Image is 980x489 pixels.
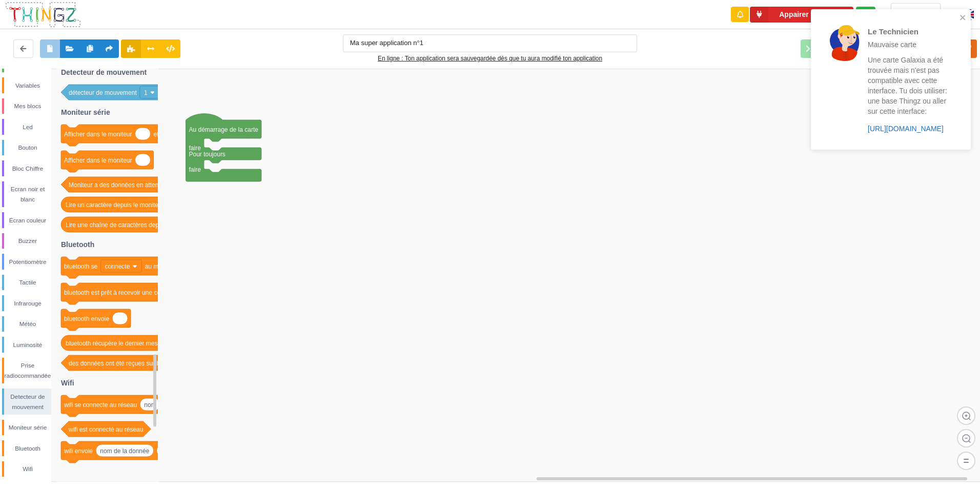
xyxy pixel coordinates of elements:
div: Tactile [4,277,51,288]
text: au module [145,263,174,270]
div: Moniteur série [4,422,51,433]
div: En ligne : Ton application sera sauvegardée dès que tu aura modifié ton application [343,53,638,64]
text: wifi envoie [64,447,93,455]
div: Bloc Chiffre [4,164,51,174]
div: Infrarouge [4,298,51,309]
div: Bluetooth [4,443,51,454]
div: Écran couleur [4,215,51,226]
text: wifi se connecte au réseau [64,401,137,409]
div: Mes blocs [4,101,51,111]
text: des données ont été reçues sur bluetooth [69,360,182,367]
div: Variables [4,80,51,91]
text: bluetooth est prêt à recevoir une connexion en tant que module [64,289,237,296]
img: thingz_logo.png [5,1,81,28]
text: Pour toujours [189,151,226,158]
p: Une carte Galaxia a été trouvée mais n'est pas compatible avec cette interface. Tu dois utiliser:... [868,55,948,116]
text: nom de la donnée [100,447,149,455]
text: nom [144,401,156,409]
div: Potentiomètre [4,257,51,267]
text: détecteur de mouvement [69,89,137,96]
text: Wifi [61,379,74,387]
p: Le Technicien [868,26,948,37]
text: Afficher dans le moniteur [64,157,132,164]
div: Buzzer [4,236,51,246]
text: Moniteur a des données en attente de lecture [69,181,193,189]
text: Detecteur de mouvement [61,68,147,76]
text: Au démarrage de la carte [189,126,259,133]
text: Lire une chaîne de caractères depuis le moniteur [66,221,199,229]
text: bluetooth se [64,263,98,270]
text: Afficher dans le moniteur [64,131,132,138]
div: Météo [4,319,51,329]
text: bluetooth envoie [64,315,109,322]
div: Ecran noir et blanc [4,184,51,205]
button: Appairer une carte [750,7,853,23]
text: wifi est connecté au réseau [68,426,143,433]
text: Bluetooth [61,240,94,249]
text: faire [189,166,201,173]
a: [URL][DOMAIN_NAME] [868,125,944,133]
div: Led [4,122,51,132]
button: close [959,13,967,23]
text: faire [189,145,201,152]
div: Luminosité [4,340,51,350]
div: Bouton [4,142,51,153]
text: 1 [144,89,148,96]
div: Prise radiocommandée [4,360,51,381]
div: Detecteur de mouvement [4,392,51,412]
p: Mauvaise carte [868,39,948,50]
text: Moniteur série [61,108,110,116]
text: connecte [105,263,130,270]
text: bluetooth récupère le dernier message reçu [66,340,185,347]
div: Wifi [4,464,51,474]
text: Lire un caractère depuis le moniteur [66,201,164,209]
